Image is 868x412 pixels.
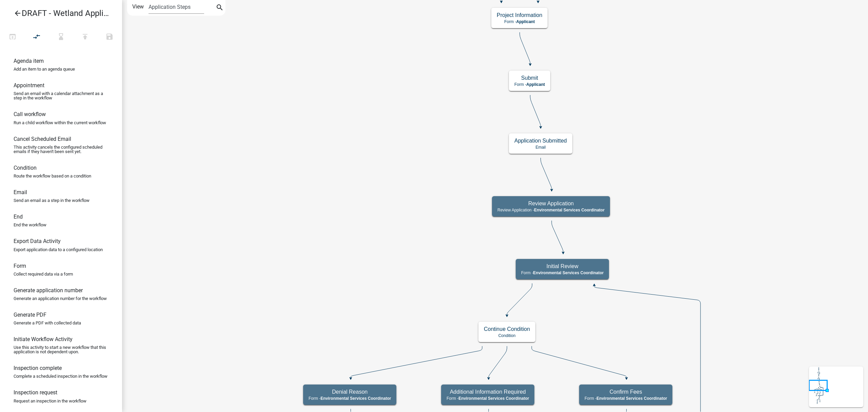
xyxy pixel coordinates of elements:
p: Send an email as a step in the workflow [14,198,90,203]
i: compare_arrows [33,33,41,42]
h5: Review Application [497,200,605,207]
span: Environmental Services Coordinator [534,208,605,212]
h5: Confirm Fees [585,389,667,395]
button: Publish [73,30,97,44]
i: arrow_back [14,9,22,19]
h6: Cancel Scheduled Email [14,136,71,142]
p: Generate a PDF with collected data [14,321,81,325]
h5: Additional Information Required [447,389,529,395]
button: Test Workflow [0,30,25,44]
h5: Submit [514,75,545,81]
h6: Form [14,263,26,269]
i: search [216,3,224,13]
span: Environmental Services Coordinator [458,396,529,401]
h6: Condition [14,165,37,171]
h6: Call workflow [14,111,46,117]
h6: Initiate Workflow Activity [14,336,73,342]
h6: Export Data Activity [14,238,61,244]
p: Form - [447,396,529,401]
h6: Appointment [14,82,44,89]
i: save [105,33,114,42]
a: DRAFT - Wetland Application [5,5,111,21]
h5: Project Information [497,12,542,18]
span: Applicant [526,82,545,87]
p: Form - [309,396,391,401]
p: Complete a scheduled inspection in the workflow [14,374,107,378]
p: Add an item to an agenda queue [14,67,75,71]
button: search [214,3,225,14]
h6: Inspection complete [14,365,62,371]
button: Save [97,30,122,44]
p: Export application data to a configured location [14,247,103,252]
h5: Initial Review [521,263,604,269]
p: Form - [497,19,542,24]
p: Route the workflow based on a condition [14,174,91,178]
i: publish [81,33,89,42]
p: This activity cancels the configured scheduled emails if they haven't been sent yet. [14,145,108,154]
p: Generate an application number for the workflow [14,296,107,301]
h6: Generate application number [14,287,83,294]
p: Form - [521,270,604,275]
h6: Email [14,189,27,195]
p: Send an email with a calendar attachment as a step in the workflow [14,91,108,100]
h5: Application Submitted [514,137,567,144]
p: End the workflow [14,223,46,227]
span: Applicant [516,19,535,24]
h6: End [14,213,23,220]
p: Email [514,145,567,150]
i: hourglass_bottom [57,33,65,42]
p: Form - [585,396,667,401]
p: Request an inspection in the workflow [14,399,86,403]
p: Run a child workflow within the current workflow [14,120,106,125]
button: Validating Workflow [49,30,73,44]
p: Form - [514,82,545,87]
h5: Continue Condition [484,326,530,332]
h6: Inspection request [14,389,57,396]
p: Review Application - [497,208,605,212]
h5: Denial Reason [309,389,391,395]
h6: Agenda item [14,58,44,64]
button: Auto Layout [24,30,49,44]
span: Environmental Services Coordinator [533,270,604,275]
p: Condition [484,333,530,338]
div: Workflow actions [0,30,122,46]
i: open_in_browser [8,33,17,42]
p: Collect required data via a form [14,272,73,276]
h6: Generate PDF [14,312,46,318]
p: Use this activity to start a new workflow that this application is not dependent upon. [14,345,108,354]
span: Environmental Services Coordinator [320,396,391,401]
span: Environmental Services Coordinator [596,396,667,401]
